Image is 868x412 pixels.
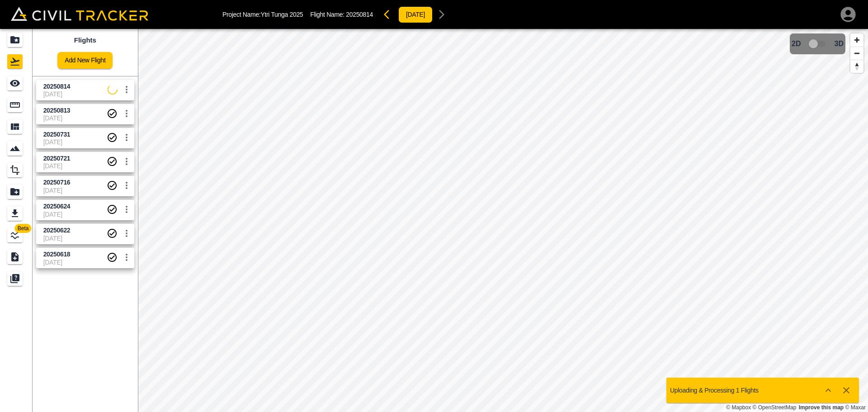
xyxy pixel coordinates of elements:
span: 3D model not uploaded yet [805,35,831,52]
a: Map feedback [799,404,844,411]
span: 20250814 [346,11,373,18]
button: Reset bearing to north [850,60,863,73]
button: Show more [819,381,837,399]
button: Zoom out [850,47,863,60]
img: Civil Tracker [11,7,148,21]
a: OpenStreetMap [753,404,797,411]
button: Zoom in [850,33,863,47]
a: Mapbox [726,404,751,411]
span: 3D [835,40,844,48]
p: Flight Name: [310,11,373,18]
a: Maxar [845,404,866,411]
button: [DATE] [398,6,433,23]
p: Project Name: Ytri Tunga 2025 [222,11,303,18]
canvas: Map [138,29,868,412]
span: 2D [792,40,801,48]
p: Uploading & Processing 1 Flights [670,387,759,394]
